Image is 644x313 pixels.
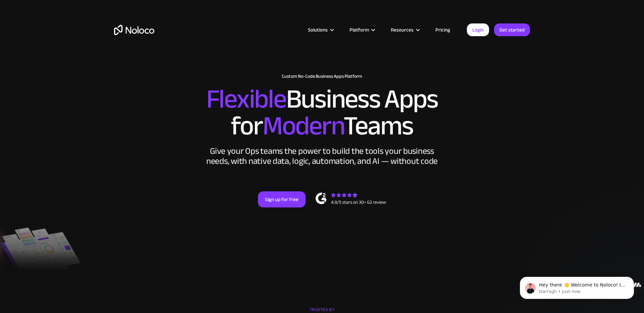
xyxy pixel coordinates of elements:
[350,25,369,34] div: Platform
[263,101,343,151] span: Modern
[391,25,414,34] div: Resources
[494,23,530,36] a: Get started
[510,263,644,310] iframe: Intercom notifications message
[114,74,530,79] h1: Custom No-Code Business Apps Platform
[258,191,306,207] a: Sign up for free
[308,25,328,34] div: Solutions
[341,25,382,34] div: Platform
[427,25,459,34] a: Pricing
[467,23,489,36] a: Login
[114,25,154,35] a: home
[382,25,427,34] div: Resources
[205,146,439,166] div: Give your Ops teams the power to build the tools your business needs, with native data, logic, au...
[206,74,286,124] span: Flexible
[114,86,530,139] h2: Business Apps for Teams
[300,25,341,34] div: Solutions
